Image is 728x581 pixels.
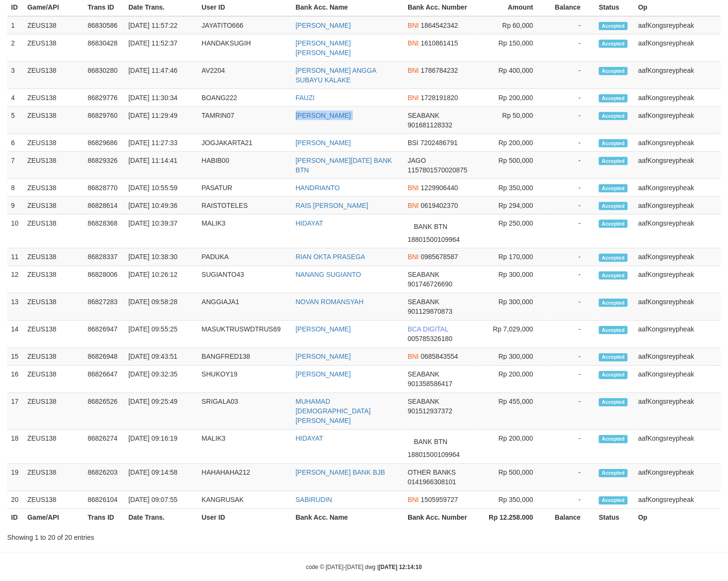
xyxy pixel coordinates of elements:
[125,107,198,134] td: [DATE] 11:29:49
[125,16,198,34] td: [DATE] 11:57:22
[23,348,84,366] td: ZEUS138
[84,366,125,393] td: 86826647
[198,366,292,393] td: SHUKOY19
[476,321,548,348] td: Rp 7,029,000
[408,236,460,243] span: Copy 18801500109964 to clipboard
[634,294,721,321] td: aafKongsreypheak
[23,430,84,464] td: ZEUS138
[634,197,721,215] td: aafKongsreypheak
[408,434,454,450] span: BANK BTN
[599,67,628,75] span: Accepted
[198,491,292,509] td: KANGRUSAK
[408,271,439,279] span: SEABANK
[296,353,351,361] a: [PERSON_NAME]
[599,353,628,362] span: Accepted
[198,134,292,152] td: JOGJAKARTA21
[421,139,458,147] span: Copy 7202486791 to clipboard
[198,16,292,34] td: JAYATITO666
[408,371,439,378] span: SEABANK
[84,294,125,321] td: 86827283
[198,430,292,464] td: MALIK3
[599,40,628,48] span: Accepted
[476,509,548,527] th: Rp 12.258.000
[634,107,721,134] td: aafKongsreypheak
[476,34,548,62] td: Rp 150,000
[476,16,548,34] td: Rp 60,000
[599,220,628,228] span: Accepted
[125,491,198,509] td: [DATE] 09:07:55
[595,509,634,527] th: Status
[634,430,721,464] td: aafKongsreypheak
[23,134,84,152] td: ZEUS138
[84,266,125,294] td: 86828006
[634,215,721,249] td: aafKongsreypheak
[7,529,296,543] div: Showing 1 to 20 of 20 entries
[198,348,292,366] td: BANGFRED138
[408,94,419,102] span: BNI
[296,253,365,261] a: RIAN OKTA PRASEGA
[599,139,628,148] span: Accepted
[634,62,721,89] td: aafKongsreypheak
[634,366,721,393] td: aafKongsreypheak
[7,348,23,366] td: 15
[421,353,458,361] span: Copy 0685843554 to clipboard
[23,34,84,62] td: ZEUS138
[23,197,84,215] td: ZEUS138
[7,16,23,34] td: 1
[296,326,351,333] a: [PERSON_NAME]
[548,294,595,321] td: -
[23,152,84,179] td: ZEUS138
[7,152,23,179] td: 7
[198,464,292,491] td: HAHAHAHA212
[23,393,84,430] td: ZEUS138
[125,266,198,294] td: [DATE] 10:26:12
[599,272,628,280] span: Accepted
[634,266,721,294] td: aafKongsreypheak
[23,266,84,294] td: ZEUS138
[296,398,371,425] a: MUHAMAD [DEMOGRAPHIC_DATA][PERSON_NAME]
[198,321,292,348] td: MASUKTRUSWDTRUS69
[84,321,125,348] td: 86826947
[548,393,595,430] td: -
[408,308,452,316] span: Copy 901129870873 to clipboard
[7,179,23,197] td: 8
[198,197,292,215] td: RAISTOTELES
[634,179,721,197] td: aafKongsreypheak
[548,197,595,215] td: -
[548,366,595,393] td: -
[84,348,125,366] td: 86826948
[634,321,721,348] td: aafKongsreypheak
[84,152,125,179] td: 86829326
[7,266,23,294] td: 12
[198,393,292,430] td: SRIGALA03
[296,94,315,102] a: FAUZI
[599,497,628,505] span: Accepted
[599,94,628,103] span: Accepted
[125,393,198,430] td: [DATE] 09:25:49
[84,89,125,107] td: 86829776
[476,294,548,321] td: Rp 300,000
[408,67,419,74] span: BNI
[125,179,198,197] td: [DATE] 10:55:59
[198,34,292,62] td: HANDAKSUGIH
[421,253,458,261] span: Copy 0985678587 to clipboard
[599,254,628,262] span: Accepted
[548,16,595,34] td: -
[23,366,84,393] td: ZEUS138
[408,139,419,147] span: BSI
[408,166,468,174] span: Copy 1157801570020875 to clipboard
[84,62,125,89] td: 86830280
[476,430,548,464] td: Rp 200,000
[84,464,125,491] td: 86826203
[548,509,595,527] th: Balance
[296,139,351,147] a: [PERSON_NAME]
[125,294,198,321] td: [DATE] 09:58:28
[198,89,292,107] td: BOANG222
[23,294,84,321] td: ZEUS138
[23,321,84,348] td: ZEUS138
[599,112,628,120] span: Accepted
[599,326,628,334] span: Accepted
[296,298,364,306] a: NOVAN ROMANSYAH
[476,393,548,430] td: Rp 455,000
[198,266,292,294] td: SUGIANTO43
